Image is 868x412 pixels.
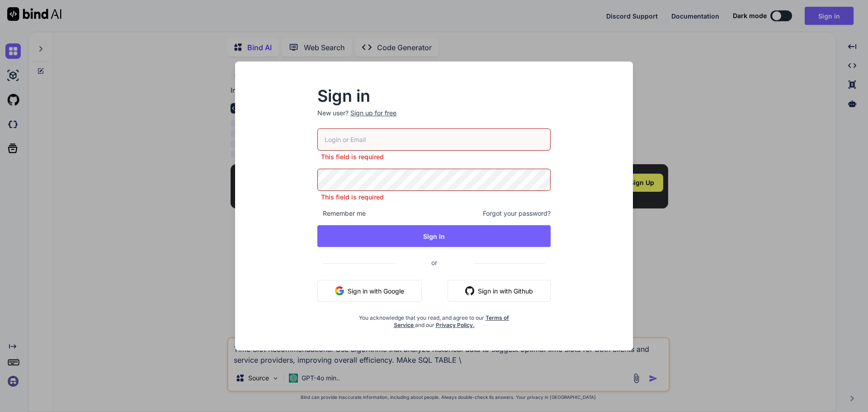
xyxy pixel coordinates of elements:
[483,209,551,218] span: Forgot your password?
[317,89,551,103] h2: Sign in
[394,314,509,328] a: Terms of Service
[317,209,366,218] span: Remember me
[465,286,474,295] img: github
[395,251,473,274] span: or
[317,193,551,202] p: This field is required
[317,280,422,302] button: Sign in with Google
[317,152,551,161] p: This field is required
[448,280,551,302] button: Sign in with Github
[317,109,551,128] p: New user?
[436,322,475,328] a: Privacy Policy.
[356,309,512,329] div: You acknowledge that you read, and agree to our and our
[317,225,551,247] button: Sign In
[350,109,396,118] div: Sign up for free
[317,128,551,151] input: Login or Email
[335,286,344,295] img: google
